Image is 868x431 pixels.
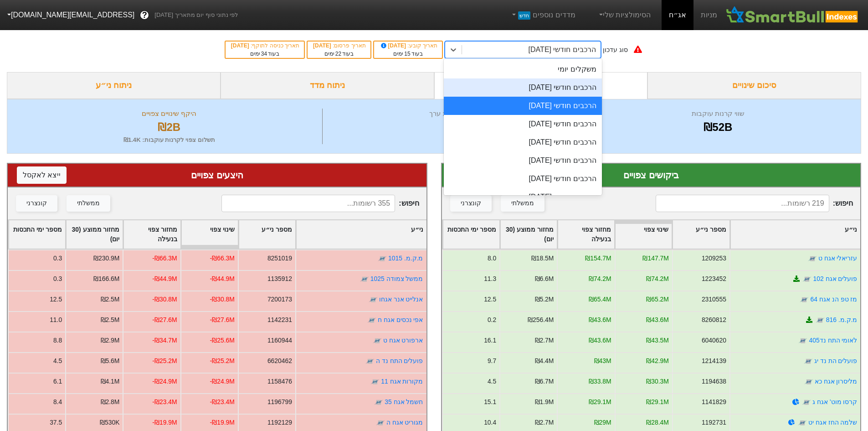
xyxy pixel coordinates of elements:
div: 1209253 [701,254,726,263]
span: 34 [261,51,267,57]
a: אפי נכסים אגח ח [378,316,423,323]
img: tase link [370,377,380,386]
div: ₪43.6M [646,315,669,325]
div: -₪30.8M [152,295,177,304]
input: 355 רשומות... [221,195,395,212]
div: 15.1 [484,397,496,407]
div: הרכבים חודשי [DATE] [444,170,602,188]
div: Toggle SortBy [443,220,499,249]
div: -₪27.6M [152,315,177,325]
div: משקלים יומי [444,60,602,78]
div: ₪5.2M [534,295,554,304]
span: 22 [335,51,341,57]
div: תאריך כניסה לתוקף : [230,42,299,50]
div: -₪27.6M [210,315,235,325]
div: ₪2.5M [101,315,120,325]
div: -₪19.9M [152,418,177,427]
div: ₪1.9M [534,397,554,407]
div: 1141829 [701,397,726,407]
div: 0.2 [487,315,496,325]
a: מ.ק.מ. 1015 [388,254,423,262]
div: Toggle SortBy [673,220,729,249]
a: קרסו מוט' אגח ג [812,398,857,405]
input: 219 רשומות... [656,195,829,212]
div: קונצרני [26,198,47,208]
img: tase link [367,316,376,325]
div: הרכבים חודשי [DATE] [444,133,602,151]
div: -₪34.7M [152,336,177,345]
img: tase link [807,254,817,263]
div: 8251019 [267,254,292,263]
button: ממשלתי [67,195,110,212]
div: 8260812 [701,315,726,325]
div: 1194638 [701,377,726,386]
img: tase link [369,295,378,304]
div: בעוד ימים [379,50,437,58]
div: 1214139 [701,356,726,366]
div: Toggle SortBy [66,220,123,249]
div: ₪29.1M [646,397,669,407]
a: עזריאלי אגח ט [818,254,857,262]
div: ביקושים צפויים [451,168,852,182]
div: 9.7 [487,356,496,366]
a: פועלים התח נד ה [376,357,423,364]
span: ? [142,9,147,21]
div: ₪2.7M [534,418,554,427]
div: Toggle SortBy [558,220,614,249]
div: מספר ניירות ערך [325,109,582,119]
div: ₪43.6M [588,336,611,345]
a: חשמל אגח 35 [385,398,423,405]
div: 0.3 [53,254,62,263]
img: tase link [802,398,811,407]
div: ₪29.1M [588,397,611,407]
img: tase link [800,295,809,304]
div: ₪2.8M [101,397,120,407]
div: Toggle SortBy [239,220,295,249]
div: תשלום צפוי לקרנות עוקבות : ₪1.4K [19,135,320,145]
img: tase link [804,377,813,386]
button: ממשלתי [501,195,544,212]
div: 6620462 [267,356,292,366]
div: 1196799 [267,397,292,407]
div: -₪23.4M [210,397,235,407]
a: לאומי התח נד405 [809,337,857,344]
div: ₪43.5M [646,336,669,345]
div: תאריך קובע : [379,42,437,50]
a: מליסרון אגח כא [814,378,857,385]
span: [DATE] [380,42,408,49]
div: 1192731 [701,418,726,427]
a: פועלים הת נד יג [814,357,857,364]
div: -₪25.2M [152,356,177,366]
span: לפי נתוני סוף יום מתאריך [DATE] [154,10,238,20]
div: ניתוח מדד [221,72,434,99]
div: ₪18.5M [531,254,554,263]
a: הסימולציות שלי [594,6,655,24]
div: 574 [325,119,582,135]
div: 12.5 [50,295,62,304]
a: ממשל צמודה 1025 [370,275,423,282]
div: היצעים צפויים [17,168,417,182]
div: 1160944 [267,336,292,345]
div: ₪65.4M [588,295,611,304]
div: -₪25.2M [210,356,235,366]
div: 16.1 [484,336,496,345]
a: ארפורט אגח ט [383,337,423,344]
div: 37.5 [50,418,62,427]
div: ₪65.2M [646,295,669,304]
div: Toggle SortBy [9,220,65,249]
div: 1158476 [267,377,292,386]
span: [DATE] [313,42,333,49]
img: tase link [360,275,369,284]
div: 2310555 [701,295,726,304]
div: ₪30.3M [646,377,669,386]
a: שלמה החז אגח יט [808,419,857,426]
span: חדש [518,11,530,20]
div: -₪19.9M [210,418,235,427]
button: קונצרני [450,195,492,212]
div: -₪24.9M [210,377,235,386]
div: 6040620 [701,336,726,345]
a: מקורות אגח 11 [381,378,423,385]
div: 8.4 [53,397,62,407]
div: הרכבים חודשי [DATE] [444,188,602,206]
div: הרכבים חודשי [DATE] [529,44,596,55]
